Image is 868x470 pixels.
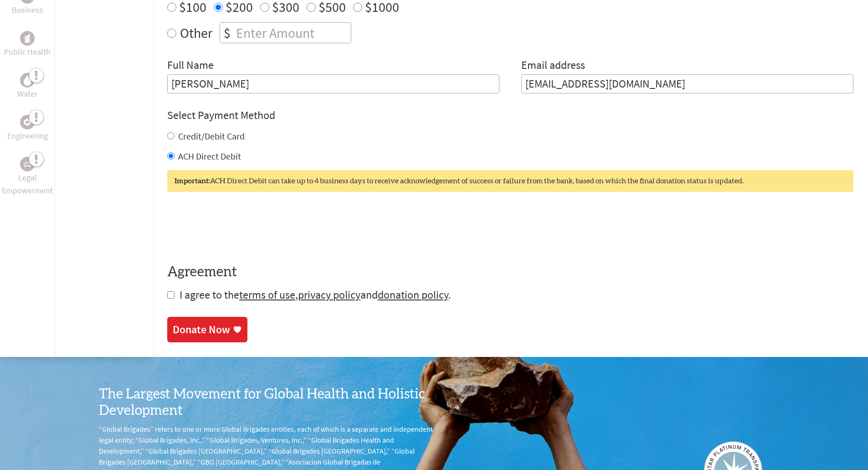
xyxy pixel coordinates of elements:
span: I agree to the , and . [180,288,451,302]
div: Engineering [20,115,35,129]
img: Legal Empowerment [24,161,31,167]
label: Credit/Debit Card [178,130,245,142]
p: Business [12,4,43,16]
p: Legal Empowerment [2,171,53,197]
a: Legal EmpowermentLegal Empowerment [2,157,53,197]
h4: Select Payment Method [167,108,853,123]
img: Engineering [24,119,31,126]
h3: The Largest Movement for Global Health and Holistic Development [99,386,434,419]
p: Water [17,88,37,100]
label: Other [180,22,212,43]
input: Enter Full Name [167,74,499,93]
a: privacy policy [298,288,360,302]
div: Water [20,73,35,88]
input: Your Email [521,74,853,93]
label: ACH Direct Debit [178,150,241,162]
div: ACH Direct Debit can take up to 4 business days to receive acknowledgement of success or failure ... [167,170,853,192]
label: Email address [521,58,585,74]
strong: Important: [175,177,210,185]
div: Donate Now [173,322,230,337]
p: Public Health [4,46,51,58]
a: WaterWater [17,73,37,100]
div: Public Health [20,31,35,46]
h4: Agreement [167,264,853,280]
label: Full Name [167,58,214,74]
img: Water [24,75,31,86]
p: Engineering [7,129,48,142]
a: Public HealthPublic Health [4,31,51,58]
div: $ [220,23,234,43]
img: Public Health [24,34,31,43]
a: terms of use [239,288,295,302]
input: Enter Amount [234,23,351,43]
a: Donate Now [167,317,247,342]
a: donation policy [378,288,448,302]
div: Legal Empowerment [20,157,35,171]
a: EngineeringEngineering [7,115,48,142]
iframe: reCAPTCHA [167,210,306,246]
